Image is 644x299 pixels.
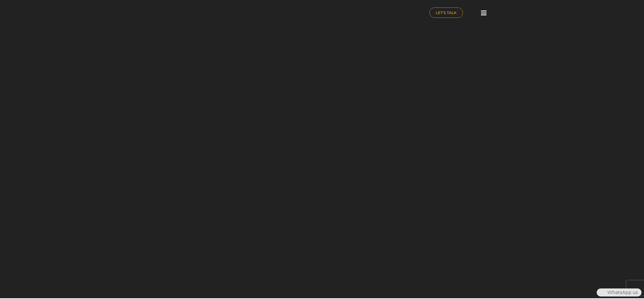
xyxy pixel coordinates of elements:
[597,288,605,296] img: WhatsApp
[143,3,319,24] a: nuance-qatar_logo
[597,290,641,295] a: WhatsAppWhatsApp us
[143,3,186,24] img: nuance-qatar_logo
[429,8,463,18] a: LET'S TALK
[597,288,641,296] div: WhatsApp us
[436,11,457,15] span: LET'S TALK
